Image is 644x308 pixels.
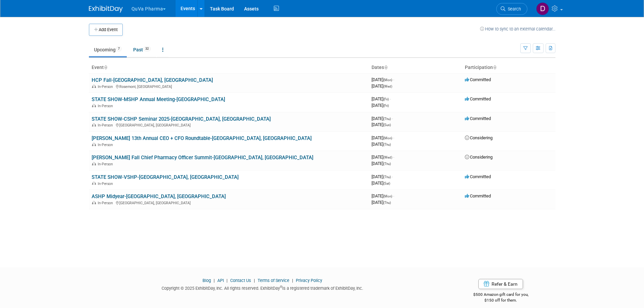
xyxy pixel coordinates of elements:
span: [DATE] [372,174,393,179]
span: - [392,116,393,121]
span: [DATE] [372,155,394,160]
a: Sort by Participation Type [493,65,496,70]
span: [DATE] [372,200,391,205]
img: In-Person Event [92,201,96,204]
span: [DATE] [372,142,391,147]
span: (Mon) [383,136,392,140]
span: (Thu) [383,201,391,205]
span: [DATE] [372,103,389,108]
span: In-Person [98,143,115,147]
span: In-Person [98,123,115,127]
a: [PERSON_NAME] Fall Chief Pharmacy Officer Summit-[GEOGRAPHIC_DATA], [GEOGRAPHIC_DATA] [92,155,313,161]
img: In-Person Event [92,162,96,165]
a: HCP Fall-[GEOGRAPHIC_DATA], [GEOGRAPHIC_DATA] [92,77,213,83]
a: Sort by Start Date [384,65,387,70]
img: ExhibitDay [89,6,123,13]
span: - [390,96,391,101]
a: How to sync to an external calendar... [480,26,555,31]
span: Committed [465,77,491,82]
a: Past32 [128,43,156,56]
a: Sort by Event Name [104,65,107,70]
img: In-Person Event [92,85,96,88]
span: In-Person [98,201,115,205]
div: [GEOGRAPHIC_DATA], [GEOGRAPHIC_DATA] [92,122,366,127]
img: In-Person Event [92,143,96,146]
a: Terms of Service [258,278,289,283]
span: Committed [465,193,491,198]
span: (Thu) [383,143,391,146]
span: [DATE] [372,181,390,186]
span: | [225,278,229,283]
span: Committed [465,116,491,121]
span: (Thu) [383,117,391,121]
span: In-Person [98,85,115,89]
button: Add Event [89,24,123,36]
span: [DATE] [372,116,393,121]
span: Considering [465,155,493,160]
span: In-Person [98,182,115,186]
a: Search [496,3,527,15]
span: Committed [465,174,491,179]
span: - [393,193,394,198]
div: Rosemont, [GEOGRAPHIC_DATA] [92,84,366,89]
div: $500 Amazon gift card for you, [446,287,555,303]
div: [GEOGRAPHIC_DATA], [GEOGRAPHIC_DATA] [92,200,366,205]
span: | [290,278,295,283]
span: (Wed) [383,156,392,159]
span: In-Person [98,162,115,166]
span: [DATE] [372,84,392,89]
span: [DATE] [372,77,394,82]
a: Blog [202,278,211,283]
span: (Mon) [383,78,392,82]
a: STATE SHOW-MSHP Annual Meeting-[GEOGRAPHIC_DATA] [92,96,225,102]
span: Considering [465,135,493,140]
span: Search [505,6,521,11]
span: | [212,278,216,283]
a: STATE SHOW-CSHP Seminar 2025-[GEOGRAPHIC_DATA], [GEOGRAPHIC_DATA] [92,116,271,122]
th: Participation [462,62,555,73]
span: (Thu) [383,162,391,166]
a: ASHP Midyear-[GEOGRAPHIC_DATA], [GEOGRAPHIC_DATA] [92,193,226,199]
img: In-Person Event [92,182,96,185]
sup: ® [280,285,282,289]
a: Contact Us [230,278,251,283]
span: - [393,77,394,82]
span: (Mon) [383,194,392,198]
span: [DATE] [372,161,391,166]
span: - [393,135,394,140]
th: Dates [369,62,462,73]
a: Refer & Earn [478,279,523,289]
span: (Fri) [383,97,389,101]
span: [DATE] [372,122,391,127]
div: $150 off for them. [446,298,555,303]
span: - [393,155,394,160]
span: Committed [465,96,491,101]
span: [DATE] [372,135,394,140]
span: (Wed) [383,85,392,88]
th: Event [89,62,369,73]
a: Upcoming7 [89,43,127,56]
span: - [392,174,393,179]
img: Danielle Mitchell [536,2,549,15]
span: [DATE] [372,193,394,198]
img: In-Person Event [92,123,96,126]
span: (Sat) [383,182,390,185]
a: API [217,278,224,283]
a: STATE SHOW-VSHP-[GEOGRAPHIC_DATA], [GEOGRAPHIC_DATA] [92,174,239,180]
span: (Fri) [383,104,389,108]
span: In-Person [98,104,115,108]
a: Privacy Policy [296,278,322,283]
div: Copyright © 2025 ExhibitDay, Inc. All rights reserved. ExhibitDay is a registered trademark of Ex... [89,284,436,291]
a: [PERSON_NAME] 13th Annual CEO + CFO Roundtable-[GEOGRAPHIC_DATA], [GEOGRAPHIC_DATA] [92,135,312,141]
span: 7 [116,46,122,51]
img: In-Person Event [92,104,96,107]
span: | [252,278,257,283]
span: [DATE] [372,96,391,101]
span: 32 [143,46,151,51]
span: (Thu) [383,175,391,179]
span: (Sun) [383,123,391,127]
